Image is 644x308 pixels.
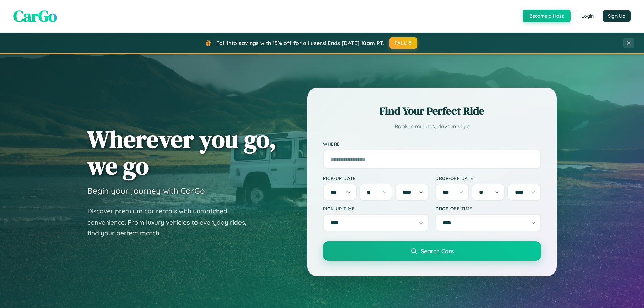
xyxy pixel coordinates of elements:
h1: Wherever you go, we go [87,126,276,179]
h2: Find Your Perfect Ride [323,104,541,118]
label: Pick-up Time [323,206,429,211]
p: Book in minutes, drive in style [323,122,541,131]
span: Fall into savings with 15% off for all users! Ends [DATE] 10am PT. [216,40,384,46]
button: Become a Host [523,10,571,22]
label: Drop-off Time [435,206,541,211]
button: Sign Up [603,10,631,22]
button: Login [576,10,599,22]
span: CarGo [13,5,57,27]
label: Drop-off Date [435,175,541,181]
h3: Begin your journey with CarGo [87,186,205,196]
label: Pick-up Date [323,175,429,181]
button: Search Cars [323,241,541,261]
span: Search Cars [421,247,454,255]
label: Where [323,141,541,147]
button: FALL15 [389,37,418,49]
p: Discover premium car rentals with unmatched convenience. From luxury vehicles to everyday rides, ... [87,206,255,239]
